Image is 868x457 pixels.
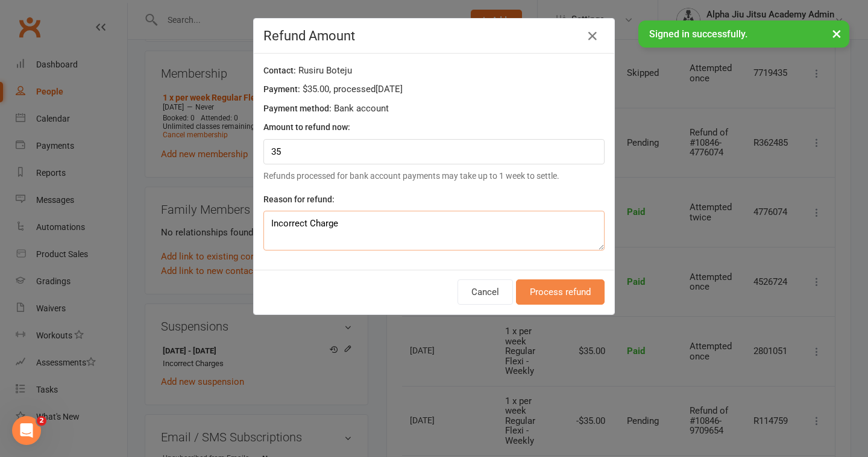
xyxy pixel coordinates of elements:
[649,28,747,40] span: Signed in successfully.
[263,120,350,134] label: Amount to refund now:
[263,63,605,82] div: Rusiru Boteju
[263,82,605,101] div: $35.00 , processed [DATE]
[263,101,605,120] div: Bank account
[263,82,300,96] label: Payment:
[263,169,605,182] div: Refunds processed for bank account payments may take up to 1 week to settle.
[826,20,848,46] button: ×
[263,211,605,250] textarea: Incorrect Charge
[263,193,335,206] label: Reason for refund:
[12,416,41,445] iframe: Intercom live chat
[263,64,296,77] label: Contact:
[37,416,46,426] span: 2
[516,279,605,305] button: Process refund
[263,102,332,115] label: Payment method:
[458,279,513,305] button: Cancel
